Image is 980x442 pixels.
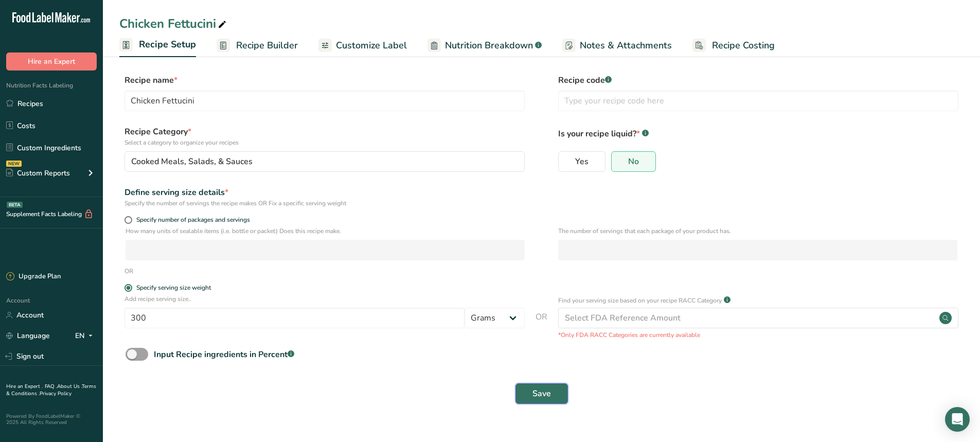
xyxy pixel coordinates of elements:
[124,151,525,172] button: Cooked Meals, Salads, & Sauces
[136,284,211,292] div: Specify serving size weight
[6,272,61,282] div: Upgrade Plan
[575,156,589,167] span: Yes
[119,14,228,33] div: Chicken Fettucini
[318,34,407,57] a: Customize Label
[7,202,23,208] div: BETA
[558,91,958,111] input: Type your recipe code here
[124,138,525,147] p: Select a category to organize your recipes
[124,267,133,276] div: OR
[154,348,294,361] div: Input Recipe ingredients in Percent
[124,91,525,111] input: Type your recipe name here
[45,383,57,390] a: FAQ .
[558,296,722,305] p: Find your serving size based on your recipe RACC Category
[57,383,82,390] a: About Us .
[236,39,298,52] span: Recipe Builder
[445,39,533,52] span: Nutrition Breakdown
[6,327,50,345] a: Language
[692,34,775,57] a: Recipe Costing
[562,34,672,57] a: Notes & Attachments
[126,226,525,236] p: How many units of sealable items (i.e. bottle or packet) Does this recipe make.
[558,330,958,340] p: *Only FDA RACC Categories are currently available
[336,39,407,52] span: Customize Label
[558,126,958,140] p: Is your recipe liquid?
[6,168,70,179] div: Custom Reports
[6,383,96,397] a: Terms & Conditions .
[132,216,250,224] span: Specify number of packages and servings
[124,186,525,199] div: Define serving size details
[124,308,465,328] input: Type your serving size here
[712,39,775,52] span: Recipe Costing
[515,383,568,404] button: Save
[558,226,957,236] p: The number of servings that each package of your product has.
[6,161,22,167] div: NEW
[558,74,958,86] label: Recipe code
[124,126,525,147] label: Recipe Category
[427,34,542,57] a: Nutrition Breakdown
[124,199,525,208] div: Specify the number of servings the recipe makes OR Fix a specific serving weight
[40,390,72,397] a: Privacy Policy
[945,407,970,432] div: Open Intercom Messenger
[536,311,547,340] span: OR
[565,312,681,324] div: Select FDA Reference Amount
[139,38,196,51] span: Recipe Setup
[119,33,196,58] a: Recipe Setup
[532,387,551,400] span: Save
[124,294,525,304] p: Add recipe serving size..
[217,34,298,57] a: Recipe Builder
[580,39,672,52] span: Notes & Attachments
[6,383,43,390] a: Hire an Expert .
[6,413,97,426] div: Powered By FoodLabelMaker © 2025 All Rights Reserved
[124,74,525,86] label: Recipe name
[628,156,639,167] span: No
[131,155,253,168] span: Cooked Meals, Salads, & Sauces
[6,52,97,70] button: Hire an Expert
[75,330,97,342] div: EN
